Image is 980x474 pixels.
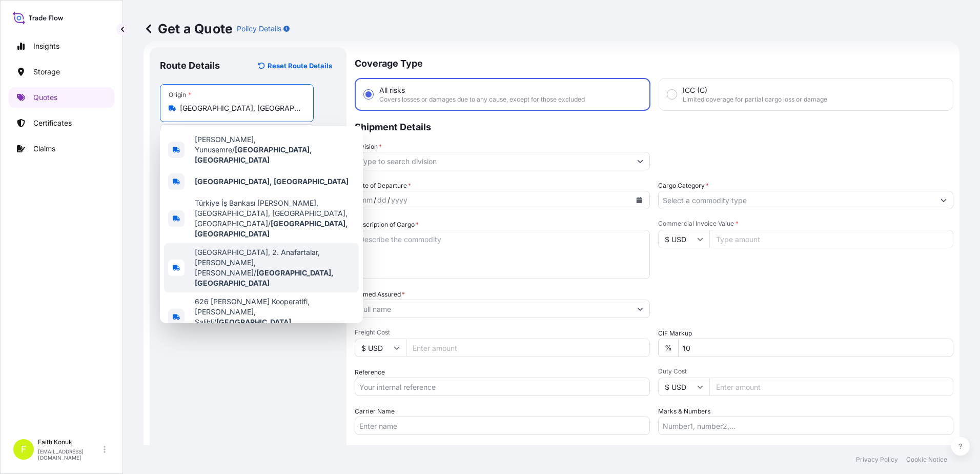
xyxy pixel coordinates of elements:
span: Covers losses or damages due to any cause, except for those excluded [379,95,585,104]
button: Calendar [631,192,647,208]
p: Coverage Type [355,47,953,78]
p: Storage [33,67,60,77]
p: Cookie Notice [906,456,947,464]
p: Insights [33,41,59,51]
span: [PERSON_NAME], Yunusemre/ [195,134,355,165]
p: Shipment Details [355,111,953,142]
input: Type to search division [355,152,631,170]
b: [GEOGRAPHIC_DATA], [GEOGRAPHIC_DATA] [195,268,334,287]
span: Freight Cost [355,328,650,337]
b: [GEOGRAPHIC_DATA], [GEOGRAPHIC_DATA] [195,177,349,186]
div: month, [359,194,374,206]
label: Reference [355,367,385,378]
span: Türkiye İş Bankası [PERSON_NAME], [GEOGRAPHIC_DATA], [GEOGRAPHIC_DATA], [GEOGRAPHIC_DATA]/ [195,198,355,239]
input: Number1, number2,... [658,417,953,435]
input: Enter amount [406,339,650,357]
p: Quotes [33,92,57,103]
b: [GEOGRAPHIC_DATA], [GEOGRAPHIC_DATA] [195,219,348,238]
label: Division [355,142,382,152]
label: CIF Markup [658,328,692,339]
label: Description of Cargo [355,220,419,230]
span: All risks [379,85,405,95]
p: Privacy Policy [856,456,898,464]
span: ICC (C) [683,85,707,95]
label: Carrier Name [355,406,395,417]
div: / [387,194,390,206]
div: % [658,339,678,357]
input: Type amount [709,230,953,248]
input: Enter name [355,417,650,435]
span: Commercial Invoice Value [658,220,953,228]
div: year, [390,194,409,206]
input: Enter percentage [678,339,953,357]
p: Faith Konuk [38,438,101,446]
p: Reset Route Details [268,61,332,71]
input: Select a commodity type [659,191,934,209]
button: Show suggestions [934,191,953,209]
span: Date of Departure [355,181,411,191]
span: 626 [PERSON_NAME] Kooperatifi, [PERSON_NAME], Salihli/ [195,297,355,338]
p: Route Details [160,60,220,72]
p: Claims [33,144,55,154]
input: Origin [180,103,301,113]
p: Policy Details [237,24,281,34]
input: Text to appear on certificate [160,124,314,143]
span: [GEOGRAPHIC_DATA], 2. Anafartalar, [PERSON_NAME], [PERSON_NAME]/ [195,247,355,288]
label: Cargo Category [658,181,709,191]
input: Full name [355,300,631,318]
p: Certificates [33,118,72,128]
input: Your internal reference [355,378,650,396]
label: Named Assured [355,289,405,300]
button: Show suggestions [631,300,649,318]
label: Marks & Numbers [658,406,710,417]
p: [EMAIL_ADDRESS][DOMAIN_NAME] [38,448,101,461]
span: Duty Cost [658,367,953,376]
p: Get a Quote [144,21,233,37]
b: [GEOGRAPHIC_DATA], [GEOGRAPHIC_DATA] [195,318,294,337]
input: Enter amount [709,378,953,396]
b: [GEOGRAPHIC_DATA], [GEOGRAPHIC_DATA] [195,145,312,164]
div: / [374,194,376,206]
div: Origin [169,91,191,99]
div: Show suggestions [160,126,363,323]
div: day, [376,194,387,206]
span: Limited coverage for partial cargo loss or damage [683,95,827,104]
button: Show suggestions [631,152,649,170]
span: F [21,444,27,455]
